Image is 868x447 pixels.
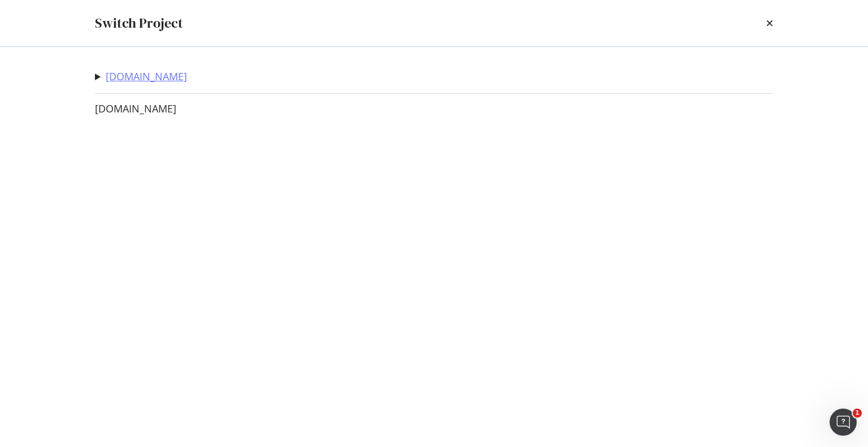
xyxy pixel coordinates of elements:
a: [DOMAIN_NAME] [106,71,187,83]
div: Switch Project [95,14,183,33]
div: times [766,14,773,33]
a: [DOMAIN_NAME] [95,103,176,115]
summary: [DOMAIN_NAME] [95,70,187,84]
span: 1 [853,409,862,418]
iframe: Intercom live chat [830,409,857,436]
